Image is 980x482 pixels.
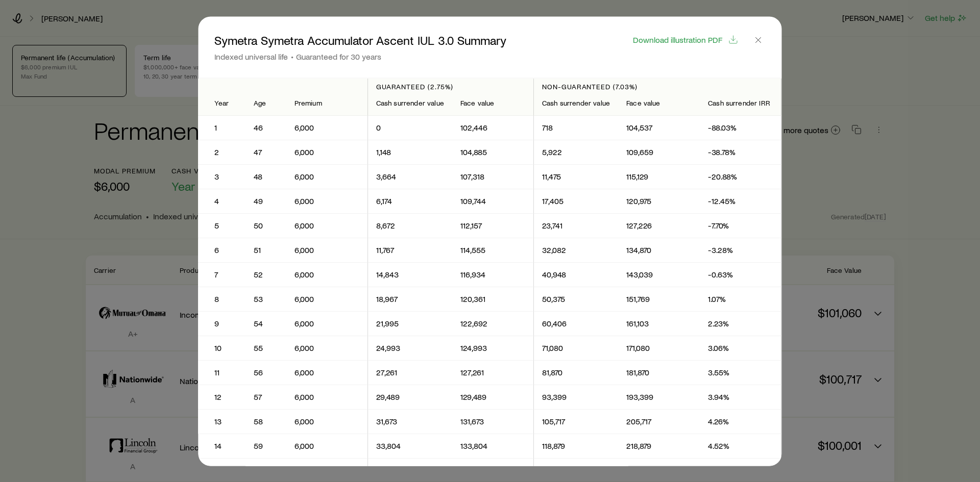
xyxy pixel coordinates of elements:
[254,220,278,231] p: 50
[633,35,722,43] span: Download illustration PDF
[214,294,229,304] p: 8
[632,34,739,45] button: Download illustration PDF
[295,171,359,182] p: 6,000
[708,392,773,402] p: 3.94%
[254,196,278,206] p: 49
[708,416,773,426] p: 4.26%
[214,392,229,402] p: 12
[627,465,692,475] p: 232,939
[376,392,444,402] p: 29,489
[627,392,692,402] p: 193,399
[460,245,525,255] p: 114,555
[214,99,229,107] div: Year
[254,465,278,475] p: 60
[376,269,444,280] p: 14,843
[708,122,773,133] p: -88.03%
[376,99,444,107] div: Cash surrender value
[627,269,692,280] p: 143,039
[460,441,525,451] p: 133,804
[214,343,229,353] p: 10
[214,465,229,475] p: 15
[376,441,444,451] p: 33,804
[627,441,692,451] p: 218,879
[627,171,692,182] p: 115,129
[627,196,692,206] p: 120,975
[376,147,444,157] p: 1,148
[254,416,278,426] p: 58
[627,147,692,157] p: 109,659
[214,33,506,47] p: Symetra Symetra Accumulator Ascent IUL 3.0 Summary
[214,318,229,328] p: 9
[214,171,229,182] p: 3
[295,196,359,206] p: 6,000
[254,245,278,255] p: 51
[254,318,278,328] p: 54
[460,392,525,402] p: 129,489
[214,220,229,231] p: 5
[542,441,610,451] p: 118,879
[376,465,444,475] p: 35,877
[542,343,610,353] p: 71,080
[542,245,610,255] p: 32,082
[376,294,444,304] p: 18,967
[214,122,229,133] p: 1
[214,441,229,451] p: 14
[460,122,525,133] p: 102,446
[214,269,229,280] p: 7
[708,441,773,451] p: 4.52%
[295,441,359,451] p: 6,000
[214,147,229,157] p: 2
[708,294,773,304] p: 1.07%
[376,171,444,182] p: 3,664
[542,147,610,157] p: 5,922
[254,99,278,107] div: Age
[542,196,610,206] p: 17,405
[254,367,278,377] p: 56
[460,294,525,304] p: 120,361
[254,122,278,133] p: 46
[295,122,359,133] p: 6,000
[542,392,610,402] p: 93,399
[542,416,610,426] p: 105,717
[708,343,773,353] p: 3.06%
[460,465,525,475] p: 135,877
[542,318,610,328] p: 60,406
[295,99,359,107] div: Premium
[542,269,610,280] p: 40,948
[627,343,692,353] p: 171,080
[460,220,525,231] p: 112,157
[376,122,444,133] p: 0
[542,465,610,475] p: 132,939
[376,82,525,90] p: Guaranteed (2.75%)
[295,245,359,255] p: 6,000
[254,294,278,304] p: 53
[254,441,278,451] p: 59
[542,99,610,107] div: Cash surrender value
[376,220,444,231] p: 8,672
[376,343,444,353] p: 24,993
[708,220,773,231] p: -7.70%
[295,367,359,377] p: 6,000
[295,147,359,157] p: 6,000
[542,294,610,304] p: 50,375
[295,294,359,304] p: 6,000
[460,171,525,182] p: 107,318
[254,392,278,402] p: 57
[708,245,773,255] p: -3.28%
[627,367,692,377] p: 181,870
[542,82,773,90] p: Non-guaranteed (7.03%)
[214,245,229,255] p: 6
[708,269,773,280] p: -0.63%
[627,416,692,426] p: 205,717
[542,220,610,231] p: 23,741
[376,318,444,328] p: 21,995
[214,196,229,206] p: 4
[708,99,773,107] div: Cash surrender IRR
[295,269,359,280] p: 6,000
[708,318,773,328] p: 2.23%
[376,196,444,206] p: 6,174
[295,318,359,328] p: 6,000
[254,171,278,182] p: 48
[376,245,444,255] p: 11,767
[708,196,773,206] p: -12.45%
